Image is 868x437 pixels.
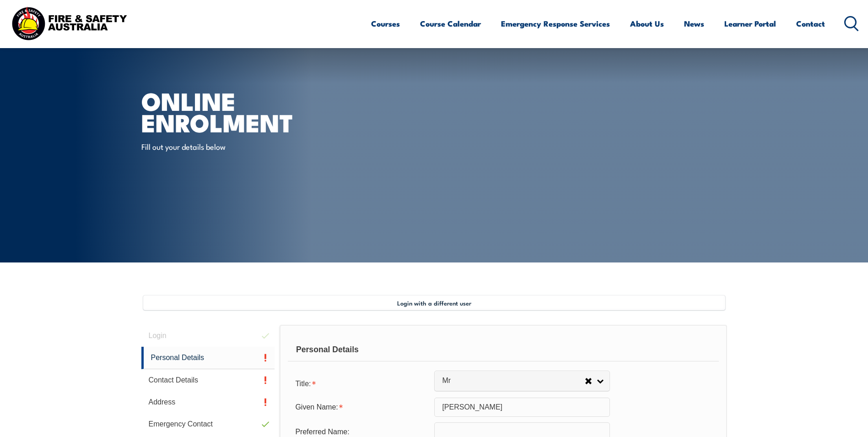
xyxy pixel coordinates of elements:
p: Fill out your details below [141,141,308,152]
span: Login with a different user [397,299,471,306]
a: Address [141,391,275,413]
a: Learner Portal [724,11,776,36]
div: Personal Details [288,339,718,361]
div: Given Name is required. [288,399,434,416]
a: News [684,11,704,36]
a: Personal Details [141,347,275,369]
h1: Online Enrolment [141,90,367,132]
span: Title: [295,380,311,388]
a: Emergency Response Services [501,11,610,36]
span: Mr [442,376,585,386]
a: Courses [371,11,400,36]
a: Emergency Contact [141,413,275,435]
a: Course Calendar [420,11,481,36]
div: Title is required. [288,374,434,392]
a: About Us [630,11,664,36]
a: Contact Details [141,369,275,391]
a: Contact [796,11,825,36]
